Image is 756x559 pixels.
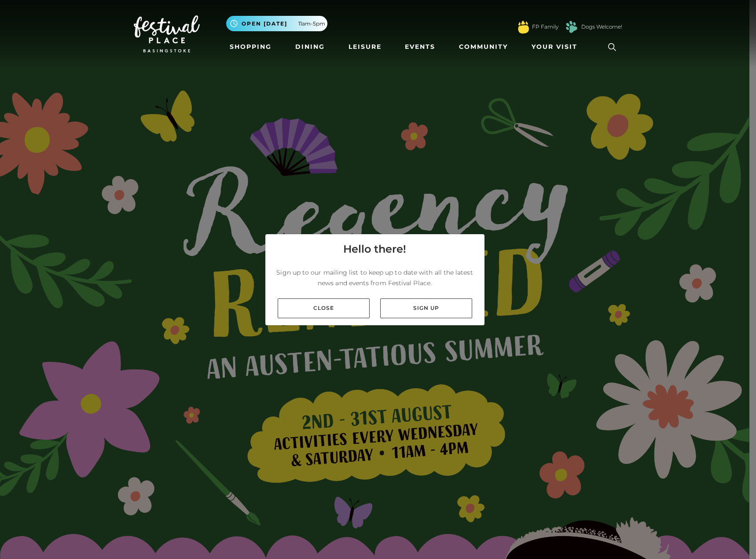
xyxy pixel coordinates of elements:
[298,20,325,28] span: 11am-5pm
[226,16,327,31] button: Open [DATE] 11am-5pm
[532,23,558,31] a: FP Family
[581,23,622,31] a: Dogs Welcome!
[343,241,406,257] h4: Hello there!
[380,298,472,318] a: Sign up
[292,39,328,55] a: Dining
[272,267,477,288] p: Sign up to our mailing list to keep up to date with all the latest news and events from Festival ...
[242,20,287,28] span: Open [DATE]
[455,39,511,55] a: Community
[401,39,439,55] a: Events
[528,39,585,55] a: Your Visit
[226,39,275,55] a: Shopping
[345,39,385,55] a: Leisure
[278,298,370,318] a: Close
[532,42,577,51] span: Your Visit
[134,15,200,52] img: Festival Place Logo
